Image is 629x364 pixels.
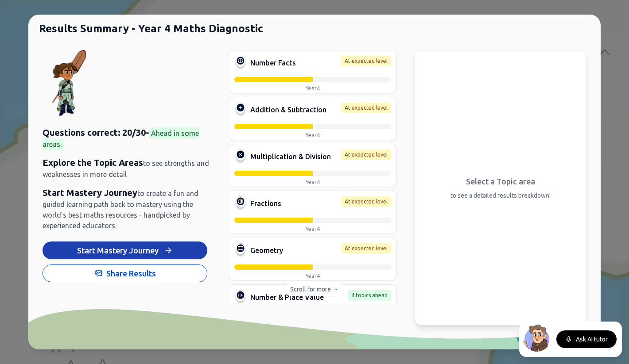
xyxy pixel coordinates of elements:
span: Multiplication & Division [250,151,331,162]
span: Start Mastery Journey [43,188,137,198]
span: Year 4 [306,179,320,185]
span: At expected level [341,196,391,207]
span: At expected level [341,243,391,254]
p: Select a Topic area [450,175,551,188]
span: Number Facts [250,57,296,68]
span: to see strengths and weaknesses in more detail [43,159,209,178]
span: Year 4 [306,273,320,279]
span: Addition & Subtraction [250,104,326,115]
img: Number & Place Value [234,290,247,304]
span: At expected level [341,103,391,113]
span: Fractions [250,198,281,209]
a: Start Mastery Journey [43,247,207,255]
img: Fractions [234,196,247,211]
span: Geometry [250,245,283,256]
img: Number Facts [234,56,247,70]
span: Year 4 [306,132,320,138]
button: Start Mastery Journey [43,241,207,259]
span: Scroll for more [290,285,331,294]
span: Year 4 [306,226,320,232]
img: girl avatar [43,50,96,116]
span: Explore the Topic Areas [43,157,143,168]
p: to see a detailed results breakdown! [450,191,551,200]
span: At expected level [341,149,391,160]
span: At expected level [341,56,391,66]
img: North [523,323,551,352]
span: Number & Place Value [250,292,324,303]
h1: Results Summary - Year 4 Maths Diagnostic [28,15,601,36]
button: Ask AI tutor [556,330,617,348]
span: Questions correct: [43,127,120,138]
span: 4 topics ahead [348,290,391,301]
button: Share Results [43,264,207,282]
span: Year 4 [306,85,320,91]
span: Ahead in some areas. [43,127,199,150]
span: 20 / 30 - [122,127,149,138]
span: to create a fun and guided learning path back to mastery using the world's best maths resources -... [43,189,198,230]
img: Addition & Subtraction [234,103,247,117]
img: Geometry [234,243,247,257]
img: Multiplication & Division [234,149,247,164]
